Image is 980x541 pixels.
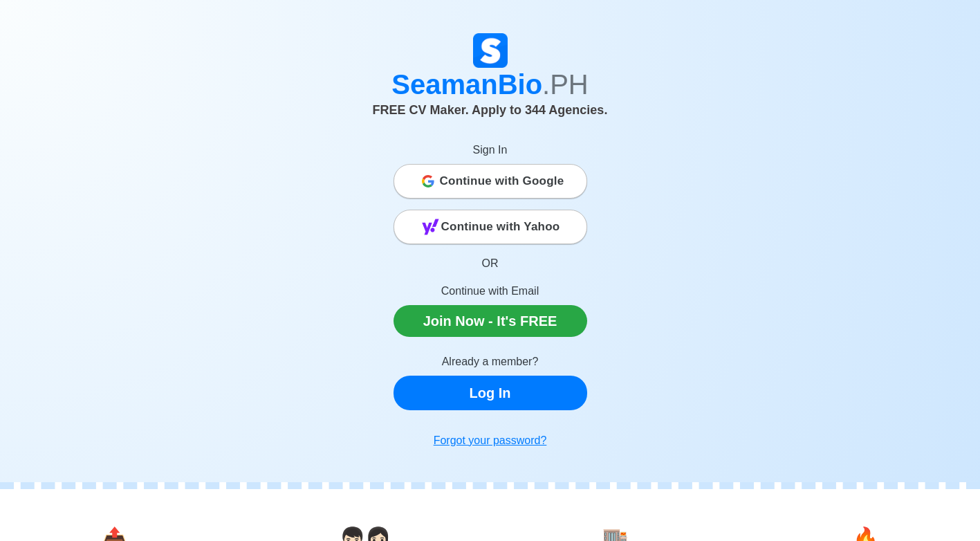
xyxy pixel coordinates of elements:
a: Log In [394,376,587,410]
p: Already a member? [394,354,587,370]
span: Continue with Google [440,167,564,195]
a: Forgot your password? [394,427,587,455]
span: Continue with Yahoo [441,213,560,241]
img: Logo [473,33,508,68]
button: Continue with Yahoo [394,210,587,244]
u: Forgot your password? [434,434,547,446]
span: FREE CV Maker. Apply to 344 Agencies. [373,103,608,117]
p: OR [394,255,587,272]
p: Continue with Email [394,283,587,300]
p: Sign In [394,142,587,158]
button: Continue with Google [394,164,587,199]
h1: SeamanBio [107,68,874,101]
a: Join Now - It's FREE [394,305,587,337]
span: .PH [542,69,589,100]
